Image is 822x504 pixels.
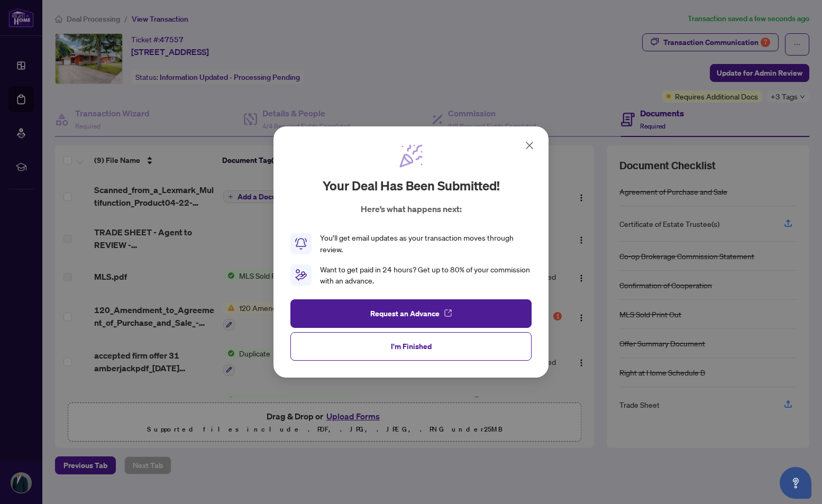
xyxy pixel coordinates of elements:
[780,467,811,499] button: Open asap
[323,177,500,194] h2: Your deal has been submitted!
[320,232,532,255] div: You’ll get email updates as your transaction moves through review.
[370,305,440,322] span: Request an Advance
[320,264,532,287] div: Want to get paid in 24 hours? Get up to 80% of your commission with an advance.
[290,332,532,361] button: I'm Finished
[391,338,432,355] span: I'm Finished
[361,203,462,215] p: Here’s what happens next:
[290,299,532,328] button: Request an Advance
